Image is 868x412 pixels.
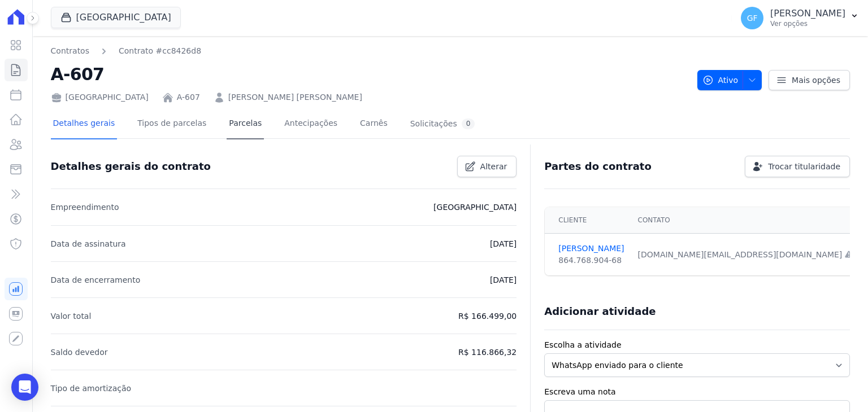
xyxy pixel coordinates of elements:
p: [PERSON_NAME] [770,8,845,19]
h3: Partes do contrato [544,160,652,173]
div: 0 [462,119,475,129]
a: Detalhes gerais [51,109,118,139]
label: Escolha a atividade [544,339,850,351]
th: Cliente [545,207,631,234]
a: [PERSON_NAME] [PERSON_NAME] [228,91,362,103]
a: Contrato #cc8426d8 [119,45,201,57]
p: Tipo de amortização [51,382,132,395]
p: R$ 116.866,32 [458,345,517,359]
p: [GEOGRAPHIC_DATA] [433,200,517,214]
div: Solicitações [410,119,475,129]
button: [GEOGRAPHIC_DATA] [51,7,181,28]
a: Alterar [457,156,517,177]
span: Trocar titularidade [768,161,840,172]
div: Open Intercom Messenger [11,374,38,401]
nav: Breadcrumb [51,45,688,57]
a: Antecipações [282,109,340,139]
p: [DATE] [490,237,517,251]
a: Carnês [358,109,390,139]
p: [DATE] [490,273,517,287]
span: Alterar [480,161,507,172]
p: R$ 166.499,00 [458,309,517,323]
div: 864.768.904-68 [558,255,624,266]
p: Ver opções [770,19,845,28]
p: Empreendimento [51,200,119,214]
div: [DOMAIN_NAME][EMAIL_ADDRESS][DOMAIN_NAME] [638,249,854,261]
span: Ativo [702,70,739,90]
p: Saldo devedor [51,345,108,359]
div: [GEOGRAPHIC_DATA] [51,91,149,103]
a: Solicitações0 [408,109,478,139]
a: Parcelas [227,109,264,139]
button: Ativo [697,70,762,90]
label: Escreva uma nota [544,386,850,398]
a: Trocar titularidade [745,156,850,177]
a: Tipos de parcelas [135,109,209,139]
a: A-607 [177,91,200,103]
h2: A-607 [51,62,688,87]
p: Data de assinatura [51,237,126,251]
a: [PERSON_NAME] [558,243,624,255]
h3: Detalhes gerais do contrato [51,160,211,173]
a: Mais opções [769,70,850,90]
button: GF [PERSON_NAME] Ver opções [732,2,868,34]
p: Data de encerramento [51,273,141,287]
span: GF [747,14,758,22]
nav: Breadcrumb [51,45,201,57]
p: Valor total [51,309,92,323]
a: Contratos [51,45,89,57]
span: Mais opções [792,74,840,86]
h3: Adicionar atividade [544,305,656,318]
th: Contato [631,207,861,234]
